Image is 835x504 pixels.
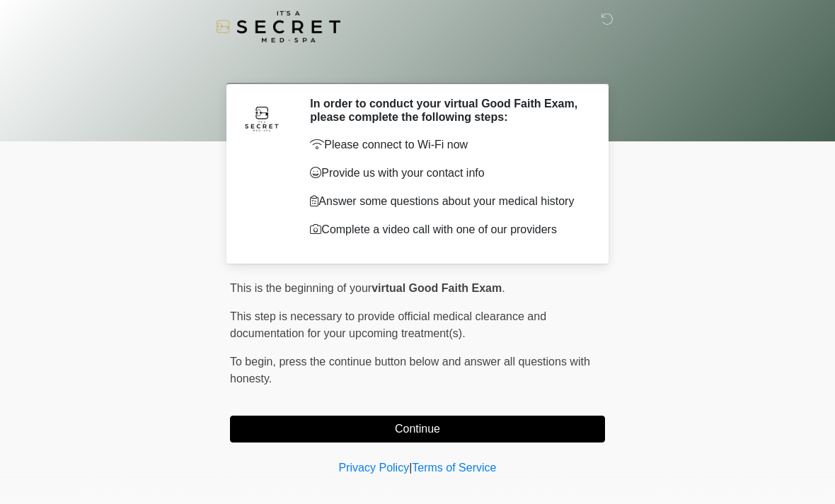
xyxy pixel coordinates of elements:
a: | [409,462,412,474]
button: Continue [230,416,605,443]
a: Privacy Policy [339,462,410,474]
img: It's A Secret Med Spa Logo [216,11,340,42]
h2: In order to conduct your virtual Good Faith Exam, please complete the following steps: [310,97,584,124]
span: This step is necessary to provide official medical clearance and documentation for your upcoming ... [230,310,546,339]
h1: ‎ ‎ [219,51,616,77]
img: Agent Avatar [241,97,283,139]
span: To begin, [230,356,279,368]
span: This is the beginning of your [230,282,372,294]
p: Please connect to Wi-Fi now [310,136,584,153]
strong: virtual Good Faith Exam [372,282,502,294]
p: Answer some questions about your medical history [310,193,584,210]
p: Provide us with your contact info [310,165,584,182]
p: Complete a video call with one of our providers [310,221,584,238]
span: . [502,282,505,294]
span: press the continue button below and answer all questions with honesty. [230,356,590,385]
a: Terms of Service [412,462,496,474]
